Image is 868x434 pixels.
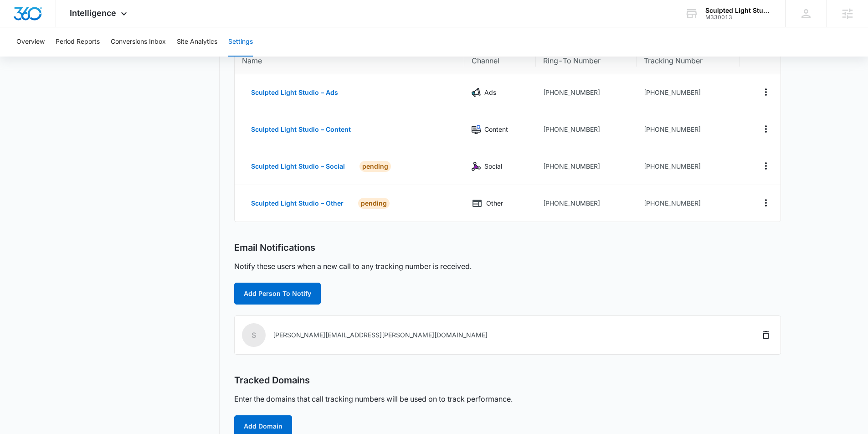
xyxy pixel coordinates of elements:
button: Site Analytics [177,27,217,57]
td: [PHONE_NUMBER] [536,111,637,148]
div: account id [705,14,772,21]
h2: Email Notifications [234,242,315,253]
button: Actions [759,122,773,136]
button: Sculpted Light Studio – Ads [242,82,347,103]
td: [PHONE_NUMBER] [536,74,637,111]
div: account name [705,7,772,14]
button: Actions [759,159,773,173]
td: [PHONE_NUMBER] [637,74,740,111]
th: Tracking Number [637,48,740,74]
img: Ads [472,88,481,97]
div: PENDING [360,161,391,172]
td: [PHONE_NUMBER] [637,185,740,222]
th: Ring-To Number [536,48,637,74]
p: Content [484,124,508,134]
img: Content [472,125,481,134]
p: Social [484,161,502,171]
button: Conversions Inbox [111,27,166,57]
h2: Tracked Domains [234,375,310,386]
span: Intelligence [70,8,116,18]
td: [PHONE_NUMBER] [536,185,637,222]
span: s [242,323,266,347]
button: Settings [228,27,253,57]
button: Sculpted Light Studio – Other [242,192,353,214]
button: Delete [759,328,773,342]
p: Ads [484,88,496,98]
td: [PHONE_NUMBER] [637,148,740,185]
p: Notify these users when a new call to any tracking number is received. [234,261,472,272]
button: Overview [16,27,45,57]
button: Period Reports [56,27,100,57]
div: PENDING [358,198,390,209]
img: Social [472,162,481,171]
button: Add Person To Notify [234,283,321,305]
p: Other [486,198,503,208]
td: [PERSON_NAME][EMAIL_ADDRESS][PERSON_NAME][DOMAIN_NAME] [235,316,725,354]
th: Name [235,48,464,74]
th: Channel [464,48,536,74]
button: Sculpted Light Studio – Social [242,155,354,177]
button: Sculpted Light Studio – Content [242,119,360,140]
button: Actions [759,196,773,210]
td: [PHONE_NUMBER] [536,148,637,185]
p: Enter the domains that call tracking numbers will be used on to track performance. [234,393,513,404]
button: Actions [759,85,773,99]
td: [PHONE_NUMBER] [637,111,740,148]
